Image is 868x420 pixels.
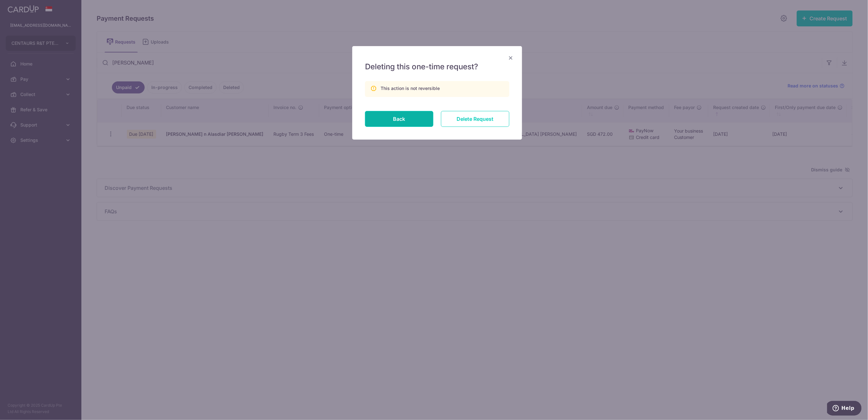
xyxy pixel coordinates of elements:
[827,401,862,417] iframe: Opens a widget where you can find more information
[381,85,440,92] div: This action is not reversible
[365,62,509,72] h5: Deleting this one-time request?
[14,4,27,10] span: Help
[507,54,514,61] button: Close
[508,53,513,62] span: ×
[365,111,433,127] button: Back
[441,111,509,127] input: Delete Request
